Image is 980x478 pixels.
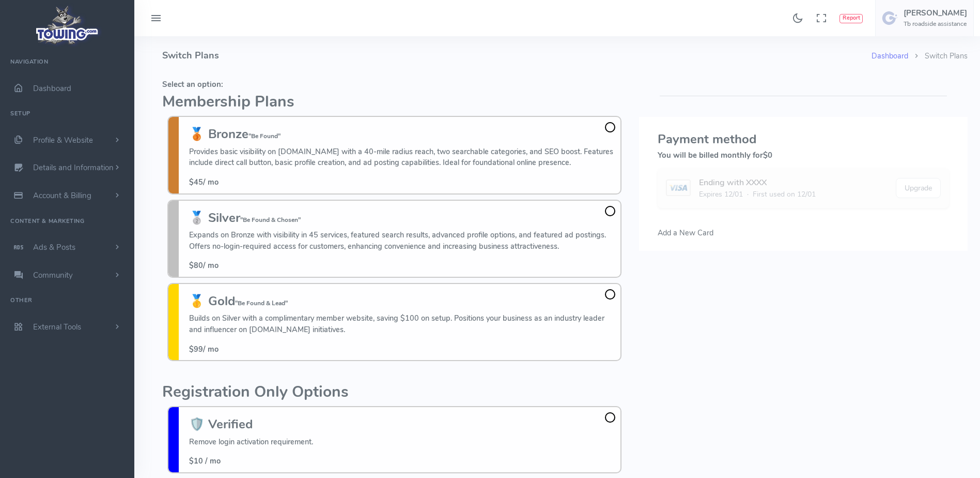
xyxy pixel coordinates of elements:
[189,230,615,252] p: Expands on Bronze with visibility in 45 services, featured search results, advanced profile optio...
[747,189,749,200] span: ·
[162,384,627,401] h2: Registration Only Options
[235,299,288,307] small: "Be Found & Lead"
[839,14,863,23] button: Report
[33,270,73,280] span: Community
[189,437,313,448] p: Remove login activation requirement.
[162,36,872,75] h4: Switch Plans
[666,180,690,196] img: card image
[189,146,615,169] p: Provides basic visibility on [DOMAIN_NAME] with a 40-mile radius reach, two searchable categories...
[189,211,615,225] h3: 🥈 Silver
[248,132,281,140] small: "Be Found"
[240,216,301,224] small: "Be Found & Chosen"
[908,51,968,62] li: Switch Plans
[189,127,615,141] h3: 🥉 Bronze
[753,189,816,200] span: First used on 12/01
[33,135,93,145] span: Profile & Website
[872,51,908,61] a: Dashboard
[33,83,71,94] span: Dashboard
[33,322,81,332] span: External Tools
[699,176,816,189] div: Ending with XXXX
[658,132,949,146] h3: Payment method
[189,260,203,271] span: $80
[33,190,91,201] span: Account & Billing
[189,294,615,308] h3: 🥇 Gold
[33,163,114,173] span: Details and Information
[33,3,102,47] img: logo
[162,80,627,88] h5: Select an option:
[699,189,743,200] span: Expires 12/01
[904,21,967,27] h6: Tb roadside assistance
[658,228,713,238] span: Add a New Card
[189,417,313,431] h3: 🛡️ Verified
[33,242,75,252] span: Ads & Posts
[658,151,949,159] h5: You will be billed monthly for
[189,177,219,187] span: / mo
[189,260,219,271] span: / mo
[189,313,615,335] p: Builds on Silver with a complimentary member website, saving $100 on setup. Positions your busine...
[896,178,941,198] button: Upgrade
[189,344,203,354] span: $99
[189,456,221,466] span: $10 / mo
[189,344,219,354] span: / mo
[763,150,772,160] span: $0
[162,94,627,111] h2: Membership Plans
[904,9,967,17] h5: [PERSON_NAME]
[189,177,203,187] span: $45
[882,10,898,26] img: user-image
